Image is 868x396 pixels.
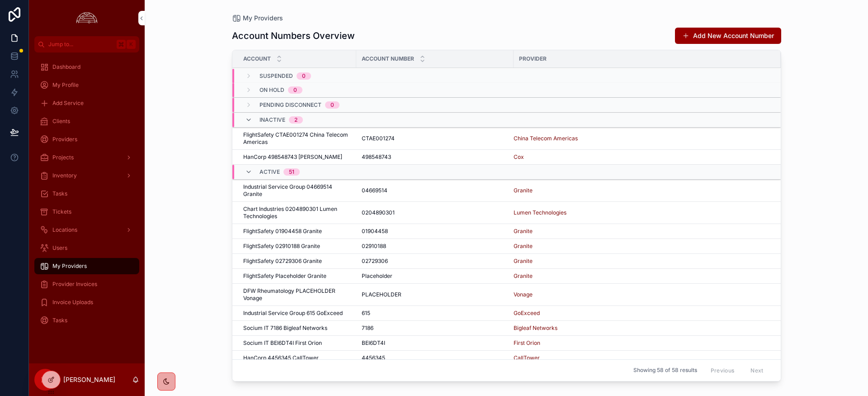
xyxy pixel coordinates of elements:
a: Granite [514,243,533,250]
a: Users [34,240,139,256]
span: Granite [514,258,533,265]
span: BEI6DT4I [362,339,385,347]
span: 498548743 [362,153,391,161]
span: IM [41,374,50,385]
a: 615 [362,310,508,317]
span: DFW Rheumatology PLACEHOLDER Vonage [243,287,351,302]
a: Cox [514,153,770,161]
a: China Telecom Americas [514,135,770,142]
a: Bigleaf Networks [514,324,770,332]
span: Placeholder [362,272,392,280]
a: Projects [34,149,139,166]
span: Industrial Service Group 615 GoExceed [243,310,343,317]
span: 4456345 [362,354,385,362]
a: Chart Industries 0204890301 Lumen Technologies [243,205,351,220]
a: Bigleaf Networks [514,324,557,332]
a: Granite [514,228,533,235]
span: FlightSafety 02910188 Granite [243,243,320,250]
a: HanCorp 498548743 [PERSON_NAME] [243,153,351,161]
a: Dashboard [34,59,139,75]
span: Providers [52,136,77,143]
span: HanCorp 498548743 [PERSON_NAME] [243,153,342,161]
img: App logo [74,11,100,25]
a: FlightSafety 02729306 Granite [243,258,351,265]
span: Tasks [52,190,67,197]
a: 498548743 [362,153,508,161]
a: First Orion [514,339,770,347]
h1: Account Numbers Overview [232,29,355,42]
a: Placeholder [362,272,508,280]
span: Projects [52,154,74,161]
a: Industrial Service Group 04669514 Granite [243,183,351,198]
button: Add New Account Number [675,28,781,44]
a: CallTower [514,354,540,362]
a: Provider Invoices [34,276,139,292]
span: Inventory [52,172,77,179]
span: Suspended [259,72,293,80]
span: Account Number [362,55,414,62]
p: [PERSON_NAME] [63,375,115,384]
span: Pending Disconnect [259,101,321,109]
span: Users [52,244,67,252]
span: Tickets [52,208,71,215]
a: Cox [514,153,524,161]
div: 2 [294,116,297,124]
a: Vonage [514,291,533,298]
a: 7186 [362,324,508,332]
span: Active [259,168,280,176]
a: Invoice Uploads [34,294,139,310]
a: FlightSafety 01904458 Granite [243,228,351,235]
span: Locations [52,226,77,234]
a: Lumen Technologies [514,209,566,216]
span: 02910188 [362,243,386,250]
span: Tasks [52,317,67,324]
span: Inactive [259,116,285,124]
a: CTAE001274 [362,135,508,142]
span: 0204890301 [362,209,395,216]
a: Socium IT BEI6DT4I First Orion [243,339,351,347]
span: 7186 [362,324,373,332]
a: FlightSafety 02910188 Granite [243,243,351,250]
span: Add Service [52,100,84,107]
a: Locations [34,222,139,238]
a: CallTower [514,354,770,362]
span: FlightSafety Placeholder Granite [243,272,326,280]
span: Account [243,55,271,62]
span: My Providers [52,262,87,270]
span: K [127,41,135,48]
div: 0 [293,86,297,94]
span: 01904458 [362,228,388,235]
a: BEI6DT4I [362,339,508,347]
span: HanCorp 4456345 CallTower [243,354,319,362]
a: Clients [34,113,139,129]
span: Clients [52,118,70,125]
a: 0204890301 [362,209,508,216]
a: GoExceed [514,310,770,317]
span: Socium IT 7186 Bigleaf Networks [243,324,327,332]
span: FlightSafety 02729306 Granite [243,258,322,265]
span: Provider [519,55,547,62]
a: Granite [514,228,770,235]
a: 01904458 [362,228,508,235]
span: China Telecom Americas [514,135,578,142]
span: 615 [362,310,370,317]
a: My Providers [232,14,283,23]
span: Showing 58 of 58 results [633,367,697,374]
a: Granite [514,258,770,265]
span: 02729306 [362,258,388,265]
div: 0 [302,72,306,80]
a: Vonage [514,291,770,298]
span: My Providers [243,14,283,23]
a: First Orion [514,339,540,347]
span: My Profile [52,81,79,89]
a: Tasks [34,312,139,329]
